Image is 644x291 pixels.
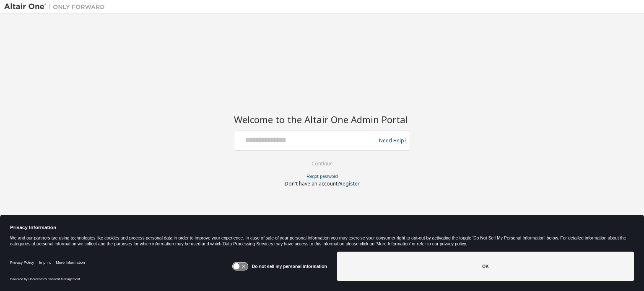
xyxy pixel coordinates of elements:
span: Don't have an account? [285,180,340,187]
img: Altair One [4,3,109,11]
a: Register [340,180,360,187]
a: Forgot password [306,173,338,179]
h2: Welcome to the Altair One Admin Portal [234,113,410,125]
a: Need Help? [379,140,406,141]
